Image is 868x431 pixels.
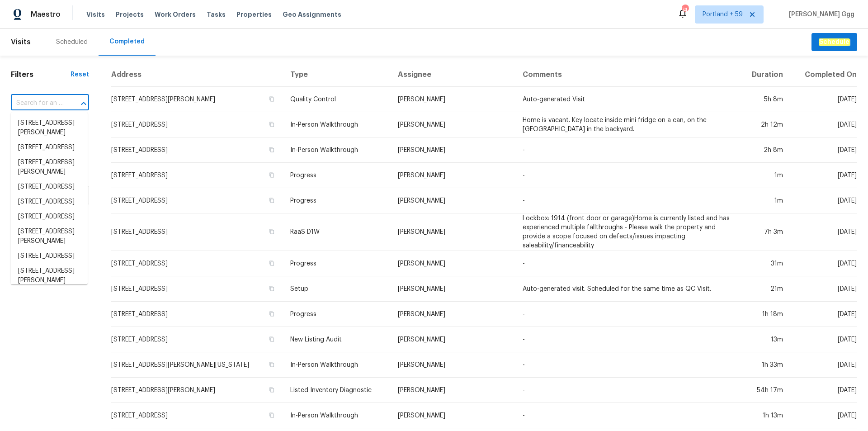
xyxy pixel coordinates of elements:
div: Completed [109,37,145,46]
li: [STREET_ADDRESS][PERSON_NAME] [11,116,88,140]
td: In-Person Walkthrough [283,112,391,137]
td: Auto-generated visit. Scheduled for the same time as QC Visit. [515,276,739,302]
td: - [515,251,739,276]
button: Copy Address [268,146,276,154]
td: [PERSON_NAME] [391,327,515,352]
td: [PERSON_NAME] [391,352,515,378]
li: [STREET_ADDRESS] [11,209,88,224]
li: [STREET_ADDRESS] [11,249,88,264]
td: [PERSON_NAME] [391,112,515,137]
td: [STREET_ADDRESS] [111,251,283,276]
td: [PERSON_NAME] [391,137,515,163]
td: [STREET_ADDRESS] [111,327,283,352]
button: Copy Address [268,171,276,179]
td: [PERSON_NAME] [391,251,515,276]
div: Reset [71,70,89,79]
button: Copy Address [268,196,276,204]
td: Auto-generated Visit [515,87,739,112]
td: 1h 33m [739,352,790,378]
td: 1m [739,163,790,188]
th: Completed On [790,63,857,87]
td: - [515,188,739,213]
td: 21m [739,276,790,302]
td: [DATE] [790,378,857,403]
button: Copy Address [268,386,276,394]
td: 5h 8m [739,87,790,112]
td: [PERSON_NAME] [391,378,515,403]
span: Geo Assignments [283,10,341,19]
span: Tasks [207,11,226,18]
td: [PERSON_NAME] [391,163,515,188]
td: [STREET_ADDRESS][PERSON_NAME] [111,378,283,403]
td: [DATE] [790,188,857,213]
td: Progress [283,302,391,327]
td: [STREET_ADDRESS][PERSON_NAME] [111,87,283,112]
td: [DATE] [790,302,857,327]
td: [DATE] [790,87,857,112]
li: [STREET_ADDRESS][PERSON_NAME] [11,155,88,180]
td: - [515,403,739,428]
td: Progress [283,251,391,276]
td: [DATE] [790,163,857,188]
span: Portland + 59 [703,10,743,19]
span: Projects [116,10,144,19]
li: [STREET_ADDRESS] [11,180,88,194]
div: Scheduled [56,38,88,47]
td: [PERSON_NAME] [391,188,515,213]
div: 747 [682,5,688,14]
th: Assignee [391,63,515,87]
li: [STREET_ADDRESS] [11,140,88,155]
td: [DATE] [790,251,857,276]
td: 31m [739,251,790,276]
td: [STREET_ADDRESS] [111,188,283,213]
td: [DATE] [790,403,857,428]
th: Address [111,63,283,87]
td: Progress [283,188,391,213]
button: Copy Address [268,411,276,419]
td: 1h 18m [739,302,790,327]
td: 2h 12m [739,112,790,137]
td: [DATE] [790,137,857,163]
button: Copy Address [268,310,276,318]
td: [PERSON_NAME] [391,276,515,302]
td: Quality Control [283,87,391,112]
td: In-Person Walkthrough [283,137,391,163]
span: Visits [11,32,31,52]
td: [STREET_ADDRESS] [111,213,283,251]
td: [STREET_ADDRESS] [111,163,283,188]
td: [STREET_ADDRESS] [111,276,283,302]
th: Type [283,63,391,87]
td: 54h 17m [739,378,790,403]
td: Setup [283,276,391,302]
td: In-Person Walkthrough [283,403,391,428]
td: Lockbox: 1914 (front door or garage)Home is currently listed and has experienced multiple fallthr... [515,213,739,251]
button: Copy Address [268,95,276,103]
td: [STREET_ADDRESS] [111,112,283,137]
button: Schedule [811,33,857,52]
span: Properties [236,10,272,19]
td: [DATE] [790,327,857,352]
li: [STREET_ADDRESS] [11,194,88,209]
td: [PERSON_NAME] [391,87,515,112]
td: [STREET_ADDRESS] [111,302,283,327]
td: 2h 8m [739,137,790,163]
td: - [515,352,739,378]
td: 13m [739,327,790,352]
td: [STREET_ADDRESS] [111,137,283,163]
input: Search for an address... [11,96,64,110]
td: [DATE] [790,112,857,137]
li: [STREET_ADDRESS][PERSON_NAME] [11,264,88,288]
td: - [515,327,739,352]
span: Maestro [31,10,61,19]
td: [STREET_ADDRESS] [111,403,283,428]
td: [PERSON_NAME] [391,302,515,327]
button: Copy Address [268,284,276,293]
li: [STREET_ADDRESS][PERSON_NAME] [11,224,88,249]
td: - [515,378,739,403]
h1: Filters [11,70,71,79]
td: 1m [739,188,790,213]
td: [DATE] [790,213,857,251]
td: [PERSON_NAME] [391,213,515,251]
td: [PERSON_NAME] [391,403,515,428]
em: Schedule [819,38,850,46]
